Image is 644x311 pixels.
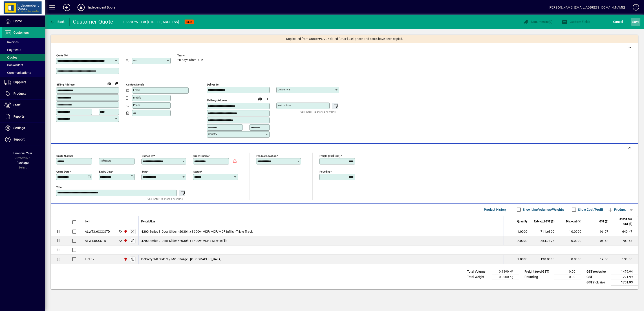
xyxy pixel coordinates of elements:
mat-label: Freight (excl GST) [320,154,340,157]
span: Invoices [4,40,19,44]
mat-label: Quote date [56,170,69,173]
a: View on map [256,95,264,102]
span: Customers [13,31,29,34]
span: S [632,20,634,24]
span: Christchurch [123,257,128,262]
div: 711.6300 [533,229,554,234]
mat-hint: Use 'Enter' to start a new line [148,196,183,201]
mat-label: Quote To [56,54,67,57]
button: Choose address [264,95,271,103]
a: Knowledge Base [629,1,638,15]
td: GST exclusive [584,269,611,274]
span: NEW [186,20,192,23]
mat-label: Deliver To [207,83,219,86]
td: 221.99 [611,274,638,280]
a: Communications [2,69,45,77]
span: 2.0000 [517,239,528,243]
td: Rounding [522,274,554,280]
button: Copy to Delivery address [113,80,120,87]
a: Invoices [2,38,45,46]
div: [PERSON_NAME] [EMAIL_ADDRESS][DOMAIN_NAME] [549,4,625,11]
button: Save [631,18,640,26]
mat-label: Quoted by [142,154,154,157]
span: 4200 Series 2 Door Slider >2030h x 1800w MDF / MDF Infills [141,239,227,243]
span: Communications [4,71,31,74]
td: GST inclusive [584,280,611,285]
div: Customer Quote [73,18,113,25]
span: Settings [13,126,25,130]
mat-hint: Use 'Enter' to start a new line [300,109,336,114]
span: Cancel [613,18,623,25]
button: Profile [74,3,88,11]
span: 4200 Series 3 Door Slider >2030h x 3600w MDF/MDF/MDF Infills - Triple Track [141,229,253,234]
span: Product History [484,206,507,213]
td: 130.00 [611,255,638,264]
mat-label: Title [56,186,62,189]
button: Product [605,206,628,214]
mat-label: Mobile [133,96,141,99]
span: Custom Fields [562,20,590,24]
span: Staff [13,103,20,107]
span: Package [16,161,29,164]
a: Suppliers [2,77,45,88]
td: Total Weight [465,274,492,280]
td: 10.0000 [557,227,584,236]
mat-label: Deliver via [278,88,290,91]
button: Add [60,3,74,11]
a: Staff [2,100,45,111]
button: Product History [482,206,509,214]
div: FRE07 [85,257,94,261]
span: Christchurch [123,238,128,243]
button: Custom Fields [561,18,591,26]
span: 20 days after EOM [177,58,203,62]
div: ALWT3.6CCCSTD [85,229,110,234]
td: GST [584,274,611,280]
button: Cancel [612,18,624,26]
div: 130.0000 [533,257,554,261]
mat-label: Quote number [56,154,73,157]
span: 1.0000 [517,257,528,261]
mat-label: Type [142,170,147,173]
a: Products [2,88,45,99]
span: Suppliers [13,80,26,84]
mat-label: Expiry date [99,170,112,173]
td: 96.07 [584,227,611,236]
div: 354.7373 [533,239,554,243]
span: Item [85,219,90,224]
span: Support [13,138,25,141]
span: Extend excl GST ($) [614,217,632,226]
label: Show Line Volumes/Weights [522,207,564,212]
span: Financial Year [13,151,32,155]
button: Documents (0) [522,18,554,26]
a: Reports [2,111,45,122]
td: 0.0000 Kg [492,274,519,280]
label: Show Cost/Profit [577,207,603,212]
mat-label: Product location [256,154,276,157]
td: 640.47 [611,227,638,236]
span: ave [632,18,639,25]
mat-label: Email [133,88,140,92]
a: Home [2,16,45,27]
span: Back [50,20,65,24]
span: Duplicated from Quote #97707 dated [DATE]. Sell prices and costs have been copied. [286,37,403,41]
mat-label: Country [208,132,217,136]
td: 0.0000 [557,255,584,264]
mat-label: Reference [100,159,111,162]
span: Christchurch [123,229,128,234]
span: Product [608,206,626,213]
td: 0.00 [554,269,581,274]
button: Back [49,18,66,26]
td: 1479.94 [611,269,638,274]
a: Support [2,134,45,145]
td: 0.00 [554,274,581,280]
td: 0.0000 [557,236,584,245]
div: ALW1.8CCSTD [85,239,106,243]
div: #97707W - Lot [STREET_ADDRESS] [122,18,179,26]
td: 0.1890 M³ [492,269,519,274]
mat-label: Instructions [278,104,291,107]
td: 709.47 [611,236,638,245]
td: 106.42 [584,236,611,245]
a: Payments [2,46,45,54]
span: Rate excl GST ($) [534,219,554,224]
mat-label: Rounding [320,170,330,173]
